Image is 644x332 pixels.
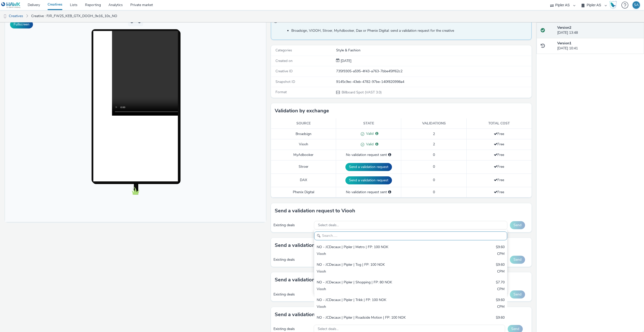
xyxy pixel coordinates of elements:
div: Viooh [317,287,441,292]
div: NO - JCDecaux | Pipler | Tog | FP: 100 NOK [317,262,441,268]
button: Send [510,290,525,298]
a: Creative : FJR_FW25_KEB_GTX_DOOH_9x16_10s_NO [29,10,120,22]
div: NO - JCDecaux | Pipler | Trikk | FP: 100 NOK [317,297,441,303]
h3: Send a validation request to MyAdbooker [275,276,372,284]
strong: Version 1 [557,41,571,46]
span: 2 [433,142,435,147]
div: [DATE] 10:41 [557,41,640,51]
strong: Version 2 [557,25,571,30]
span: 0 [433,152,435,157]
h3: Send a validation request to Broadsign [275,242,366,249]
div: No validation request sent [339,190,398,195]
span: Valid [364,142,374,147]
div: Creation 19 August 2025, 10:41 [340,58,351,63]
div: CPM [497,322,505,328]
span: Free [494,190,504,194]
div: Viooh [317,322,441,328]
img: Hawk Academy [609,1,617,9]
td: MyAdbooker [271,150,336,160]
div: $7.70 [496,280,505,286]
div: Please select a deal below and click on Send to send a validation request to Phenix Digital. [388,190,391,195]
span: Free [494,142,504,147]
span: Free [494,178,504,182]
div: NO - JCDecaux | Pipler | Metro | FP: 100 NOK [317,245,441,250]
h3: Send a validation request to Phenix Digital [275,311,374,318]
img: undefined Logo [1,2,21,8]
div: Existing deals [273,223,312,228]
span: Categories [275,48,292,53]
div: Please select a deal below and click on Send to send a validation request to MyAdbooker. [388,152,391,157]
div: NO - JCDecaux | Pipler | Roadside Motion | FP: 100 NOK [317,315,441,321]
div: Existing deals [273,257,312,262]
span: Select deals... [318,327,339,331]
div: CPM [497,269,505,275]
span: 0 [433,178,435,182]
div: $9.60 [496,262,505,268]
th: State [336,118,401,129]
div: Existing deals [273,326,311,331]
div: SA [634,1,639,9]
button: Fullscreen [10,20,33,28]
span: Valid [364,131,374,136]
span: Free [494,131,504,136]
span: [DATE] [340,58,351,63]
div: Style & Fashion [336,48,531,53]
div: Viooh [317,304,441,310]
div: $9.60 [496,315,505,321]
button: Send [510,256,525,264]
span: Creative ID [275,69,293,74]
span: Free [494,164,504,169]
h3: Validation by exchange [275,107,329,115]
span: Select deals... [318,223,339,227]
a: Hawk Academy [609,1,619,9]
img: dooh [3,14,8,19]
span: 2 [433,131,435,136]
li: Broadsign, VIOOH, Stroer, MyAdbooker, Dax or Phenix Digital: send a validation request for the cr... [291,28,529,33]
h3: Send a validation request to Viooh [275,207,355,215]
th: Validations [401,118,466,129]
td: Stroer [271,160,336,174]
div: CPM [497,287,505,292]
div: Viooh [317,251,441,257]
span: Created on [275,58,293,63]
span: Format [275,90,287,94]
button: Send [510,221,525,229]
div: CPM [497,251,505,257]
div: 735f9305-a595-4f43-a763-7bbe45ff62c2 [336,69,531,74]
span: 0 [433,164,435,169]
span: Billboard Spot (VAST 3.0) [341,90,382,95]
button: Send a validation request [345,176,392,184]
div: Existing deals [273,292,312,297]
td: Viooh [271,139,336,150]
td: Phenix Digital [271,187,336,197]
div: [DATE] 13:48 [557,25,640,36]
th: Source [271,118,336,129]
input: Search...... [314,231,507,240]
th: Total cost [466,118,532,129]
div: 9145c9ec-43eb-4782-97be-140f820998a4 [336,79,531,84]
span: Free [494,152,504,157]
div: Viooh [317,269,441,275]
span: 0 [433,190,435,194]
div: CPM [497,304,505,310]
div: $9.60 [496,297,505,303]
td: DAX [271,174,336,187]
td: Broadsign [271,129,336,139]
span: Snapshot ID [275,79,295,84]
div: $9.60 [496,245,505,250]
div: NO - JCDecaux | Pipler | Shopping | FP: 80 NOK [317,280,441,286]
div: No validation request sent [339,152,398,157]
button: Send a validation request [345,163,392,171]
